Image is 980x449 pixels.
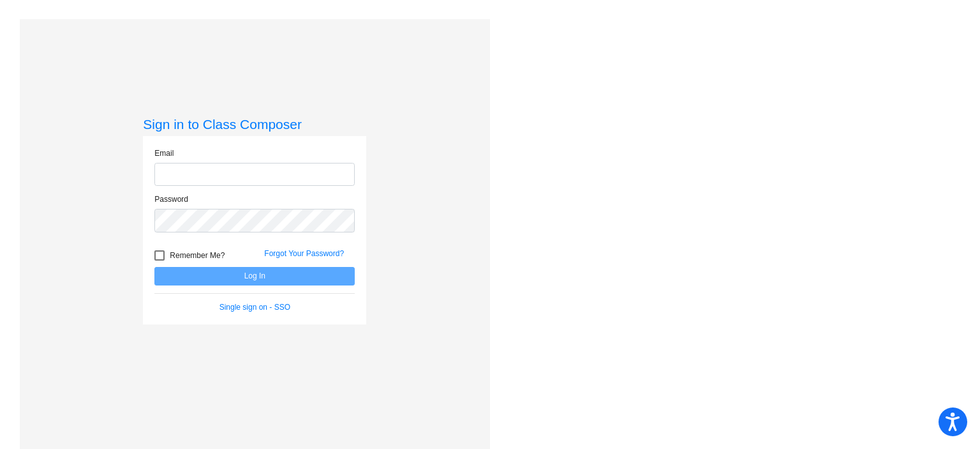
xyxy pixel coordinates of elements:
span: Remember Me? [170,248,225,263]
a: Forgot Your Password? [264,249,344,258]
label: Email [154,148,174,159]
h3: Sign in to Class Composer [143,116,366,132]
a: Single sign on - SSO [219,303,290,312]
button: Log In [154,267,355,285]
label: Password [154,194,188,205]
